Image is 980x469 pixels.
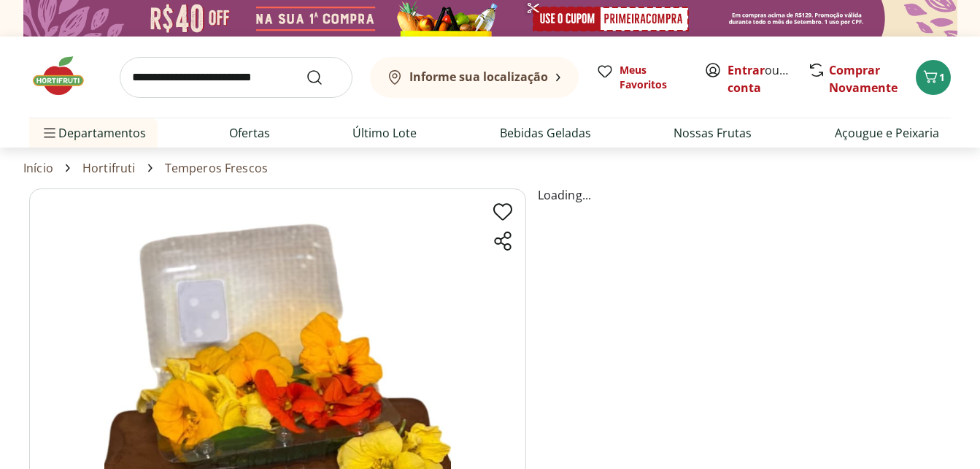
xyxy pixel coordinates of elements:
[306,69,341,86] button: Submit Search
[409,69,548,85] b: Informe sua localização
[728,62,765,78] a: Entrar
[674,124,752,142] a: Nossas Frutas
[165,161,269,175] a: Temperos Frescos
[916,60,951,95] button: Carrinho
[596,63,687,92] a: Meus Favoritos
[728,62,808,96] a: Criar conta
[728,61,792,96] span: ou
[835,124,939,142] a: Açougue e Peixaria
[500,124,591,142] a: Bebidas Geladas
[370,57,579,98] button: Informe sua localização
[939,70,945,84] span: 1
[82,161,136,175] a: Hortifruti
[352,124,417,142] a: Último Lote
[41,115,146,150] span: Departamentos
[229,124,270,142] a: Ofertas
[41,115,58,150] button: Menu
[538,188,951,202] p: Loading...
[620,63,687,92] span: Meus Favoritos
[120,57,352,98] input: search
[23,161,53,175] a: Início
[29,54,102,98] img: Hortifruti
[829,62,898,96] a: Comprar Novamente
